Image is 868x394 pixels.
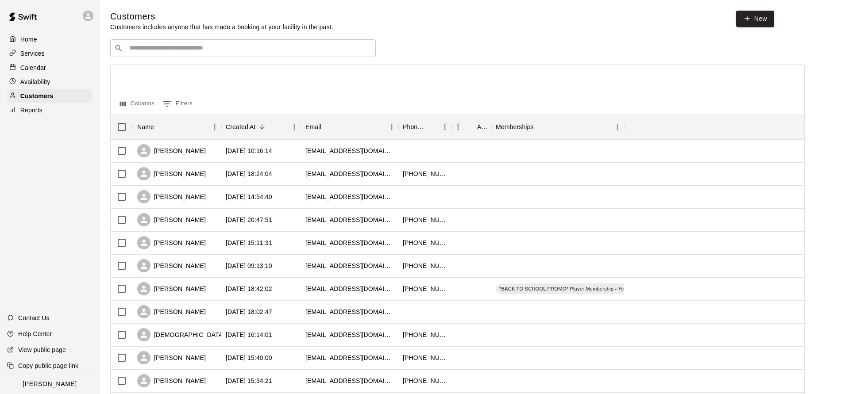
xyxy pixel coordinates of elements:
[496,283,636,294] div: *BACK TO SCHOOL PROMO* Player Membership - Yearly
[256,121,268,133] button: Sort
[321,121,334,133] button: Sort
[137,115,154,139] div: Name
[7,33,93,46] a: Home
[305,353,394,362] div: jdkruszynski@yahoo.com
[288,120,301,134] button: Menu
[491,115,624,139] div: Memberships
[305,238,394,247] div: mariaorsino@gmail.com
[110,11,333,23] h5: Customers
[226,192,272,201] div: 2025-09-10 14:54:40
[305,330,394,339] div: hoffmanjc37@gmail.com
[20,77,50,86] p: Availability
[226,376,272,385] div: 2025-09-04 15:34:21
[496,115,534,139] div: Memberships
[110,39,376,57] div: Search customers by name or email
[7,75,93,88] a: Availability
[20,63,46,72] p: Calendar
[438,120,451,134] button: Menu
[305,307,394,316] div: markutzig@gmail.com
[301,115,398,139] div: Email
[226,115,256,139] div: Created At
[18,329,52,338] p: Help Center
[534,121,546,133] button: Sort
[305,261,394,270] div: amyemahoney@gmail.com
[305,169,394,178] div: kkowalski17@hotmail.com
[305,376,394,385] div: nicoleritz2@gmail.com
[7,47,93,60] a: Services
[226,215,272,224] div: 2025-09-06 20:47:51
[160,97,195,111] button: Show filters
[20,106,42,115] p: Reports
[305,146,394,155] div: jamesarcher12@aol.com
[20,49,45,58] p: Services
[305,215,394,224] div: tjforness@gmail.com
[403,330,447,339] div: +15404606920
[154,121,166,133] button: Sort
[451,120,465,134] button: Menu
[403,376,447,385] div: +17166220818
[133,115,221,139] div: Name
[226,146,272,155] div: 2025-09-15 10:16:14
[305,115,321,139] div: Email
[137,351,206,364] div: [PERSON_NAME]
[7,61,93,74] a: Calendar
[403,215,447,224] div: +17165668220
[137,259,206,272] div: [PERSON_NAME]
[403,284,447,293] div: +17164791759
[403,115,426,139] div: Phone Number
[611,120,624,134] button: Menu
[426,121,438,133] button: Sort
[398,115,451,139] div: Phone Number
[137,305,206,318] div: [PERSON_NAME]
[403,169,447,178] div: +17169825797
[137,213,206,226] div: [PERSON_NAME]
[18,361,78,370] p: Copy public page link
[736,11,774,27] a: New
[137,328,276,341] div: [DEMOGRAPHIC_DATA][PERSON_NAME]
[226,330,272,339] div: 2025-09-04 16:14:01
[18,314,50,322] p: Contact Us
[23,379,77,389] p: [PERSON_NAME]
[137,374,206,387] div: [PERSON_NAME]
[137,282,206,295] div: [PERSON_NAME]
[137,144,206,157] div: [PERSON_NAME]
[403,238,447,247] div: +15183127292
[305,192,394,201] div: mikeweidmanx@gmail.com
[451,115,491,139] div: Age
[226,238,272,247] div: 2025-09-05 15:11:31
[496,285,636,292] span: *BACK TO SCHOOL PROMO* Player Membership - Yearly
[226,261,272,270] div: 2025-09-05 09:13:10
[137,190,206,203] div: [PERSON_NAME]
[7,89,93,103] a: Customers
[226,169,272,178] div: 2025-09-11 18:24:04
[208,120,221,134] button: Menu
[7,103,93,117] a: Reports
[137,236,206,249] div: [PERSON_NAME]
[305,284,394,293] div: taniamartzolf@gmail.com
[226,284,272,293] div: 2025-09-04 18:42:02
[385,120,398,134] button: Menu
[465,121,477,133] button: Sort
[137,167,206,180] div: [PERSON_NAME]
[221,115,301,139] div: Created At
[477,115,487,139] div: Age
[226,307,272,316] div: 2025-09-04 18:02:47
[20,35,37,44] p: Home
[110,23,333,31] p: Customers includes anyone that has made a booking at your facility in the past.
[226,353,272,362] div: 2025-09-04 15:40:00
[20,92,53,100] p: Customers
[118,97,157,111] button: Select columns
[403,261,447,270] div: +17169949654
[18,345,66,354] p: View public page
[403,353,447,362] div: +17168613817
